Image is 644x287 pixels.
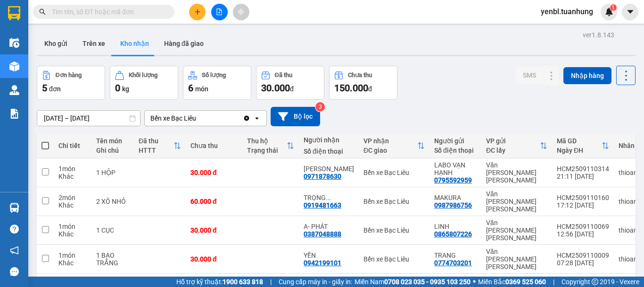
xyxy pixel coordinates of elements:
[96,198,129,205] div: 2 XÔ NHỎ
[505,278,546,286] strong: 0369 525 060
[49,85,61,93] span: đơn
[238,9,244,15] span: aim
[552,133,614,158] th: Toggle SortBy
[355,277,471,287] span: Miền Nam
[434,147,477,154] div: Số điện thoại
[557,173,609,180] div: 21:11 [DATE]
[211,4,228,20] button: file-add
[10,225,19,234] span: question-circle
[139,147,173,154] div: HTTT
[304,259,341,267] div: 0942199101
[610,4,617,11] sup: 1
[183,66,251,100] button: Số lượng6món
[115,82,120,94] span: 0
[10,267,19,276] span: message
[190,226,238,234] div: 30.000 đ
[304,252,354,259] div: YẾN
[359,133,429,158] th: Toggle SortBy
[557,259,609,267] div: 07:28 [DATE]
[58,173,87,180] div: Khác
[334,82,368,94] span: 150.000
[434,259,472,267] div: 0774703201
[434,223,477,230] div: LINH
[434,161,477,176] div: LABO VẠN HẠNH
[243,114,250,122] svg: Clear value
[190,169,238,176] div: 30.000 đ
[434,201,472,209] div: 0987986756
[363,198,425,205] div: Bến xe Bạc Liêu
[563,67,611,84] button: Nhập hàng
[190,255,238,263] div: 30.000 đ
[557,137,602,145] div: Mã GD
[8,6,20,20] img: logo-vxr
[363,226,425,234] div: Bến xe Bạc Liêu
[52,7,163,17] input: Tìm tên, số ĐT hoặc mã đơn
[110,66,178,100] button: Khối lượng0kg
[10,246,19,255] span: notification
[626,8,635,16] span: caret-down
[304,165,354,173] div: HOÀNG HUY
[434,194,477,201] div: MAKURA
[9,203,19,213] img: warehouse-icon
[557,201,609,209] div: 17:12 [DATE]
[348,72,372,78] div: Chưa thu
[557,277,609,284] div: CM2509100064
[486,190,547,213] div: Văn [PERSON_NAME] [PERSON_NAME]
[190,198,238,205] div: 60.000 đ
[275,72,292,78] div: Đã thu
[486,248,547,270] div: Văn [PERSON_NAME] [PERSON_NAME]
[279,277,352,287] span: Cung cấp máy in - giấy in:
[533,6,601,17] span: yenbl.tuanhung
[473,280,476,284] span: ⚪️
[39,9,46,15] span: search
[363,137,417,145] div: VP nhận
[197,113,198,123] input: Selected Bến xe Bạc Liêu.
[434,137,477,145] div: Người gửi
[58,194,87,201] div: 2 món
[58,201,87,209] div: Khác
[56,72,82,78] div: Đơn hàng
[58,230,87,238] div: Khác
[37,32,75,55] button: Kho gửi
[139,277,181,284] div: 30.000 đ
[223,278,263,286] strong: 1900 633 818
[96,147,129,154] div: Ghi chú
[9,61,19,71] img: warehouse-icon
[139,137,173,145] div: Đã thu
[261,82,290,94] span: 30.000
[434,277,477,284] div: QUYỀN
[592,278,598,285] span: copyright
[553,277,554,287] span: |
[134,133,186,158] th: Toggle SortBy
[247,137,287,145] div: Thu hộ
[58,259,87,267] div: Khác
[434,176,472,184] div: 0795592959
[557,230,609,238] div: 12:56 [DATE]
[58,142,87,149] div: Chi tiết
[202,72,226,78] div: Số lượng
[304,223,354,230] div: A- PHÁT
[557,194,609,201] div: HCM2509110160
[42,82,47,94] span: 5
[189,4,206,20] button: plus
[368,85,372,93] span: đ
[384,278,471,286] strong: 0708 023 035 - 0935 103 250
[253,114,261,122] svg: open
[363,255,425,263] div: Bến xe Bạc Liêu
[486,137,540,145] div: VP gửi
[96,226,129,234] div: 1 CỤC
[605,8,613,16] img: icon-new-feature
[363,147,417,154] div: ĐC giao
[176,277,263,287] span: Hỗ trợ kỹ thuật:
[190,142,238,149] div: Chưa thu
[622,4,638,20] button: caret-down
[434,252,477,259] div: TRANG
[486,147,540,154] div: ĐC lấy
[9,85,19,95] img: warehouse-icon
[195,85,208,93] span: món
[304,230,341,238] div: 0387048888
[96,137,129,145] div: Tên món
[233,4,249,20] button: aim
[96,169,129,176] div: 1 HỘP
[478,277,546,287] span: Miền Bắc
